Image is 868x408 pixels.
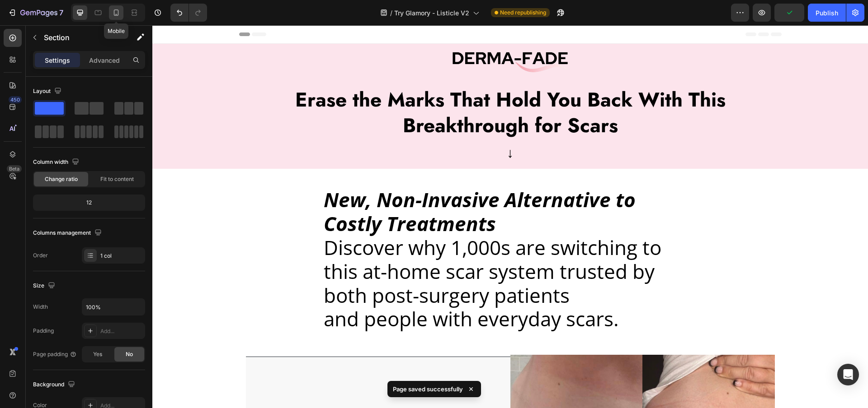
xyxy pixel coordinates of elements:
[33,303,48,311] div: Width
[59,7,63,18] p: 7
[390,8,392,18] span: /
[45,56,70,65] p: Settings
[93,350,102,358] span: Yes
[100,252,143,260] div: 1 col
[126,350,133,358] span: No
[171,162,545,306] p: Discover why 1,000s are switching to this at-home scar system trusted by both post-surgery patien...
[82,299,145,315] input: Auto
[171,161,483,212] strong: New, Non-Invasive Alternative to Costly Treatments
[33,379,77,391] div: Background
[100,175,134,183] span: Fit to content
[45,175,78,183] span: Change ratio
[808,4,846,22] button: Publish
[89,56,120,65] p: Advanced
[4,4,67,22] button: 7
[500,9,546,17] span: Need republishing
[9,96,22,103] div: 450
[816,8,838,18] div: Publish
[35,196,143,209] div: 12
[100,327,143,335] div: Add...
[33,327,54,335] div: Padding
[44,32,118,43] p: Section
[33,227,104,239] div: Columns management
[152,25,868,408] iframe: To enrich screen reader interactions, please activate Accessibility in Grammarly extension settings
[7,165,22,172] div: Beta
[33,280,57,292] div: Size
[33,350,77,358] div: Page padding
[394,8,469,18] span: Try Glamory - Listicle V2
[170,4,207,22] div: Undo/Redo
[837,364,859,385] div: Open Intercom Messenger
[33,156,81,168] div: Column width
[33,85,63,97] div: Layout
[33,251,48,260] div: Order
[393,385,463,394] p: Page saved successfully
